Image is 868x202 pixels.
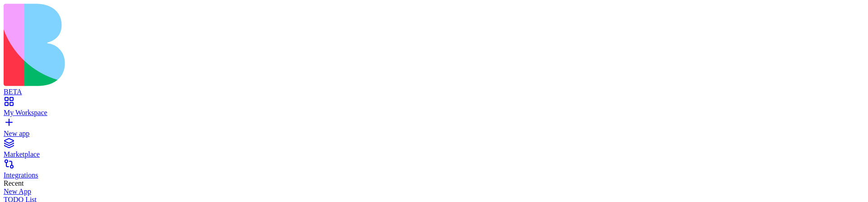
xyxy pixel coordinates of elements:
a: Integrations [4,163,864,179]
a: My Workspace [4,101,864,117]
a: New app [4,121,864,138]
div: Integrations [4,171,864,179]
span: Recent [4,179,24,187]
div: My Workspace [4,109,864,117]
div: New app [4,130,864,138]
div: Marketplace [4,150,864,159]
div: BETA [4,88,864,96]
a: Marketplace [4,142,864,159]
img: logo [4,4,367,86]
a: New App [4,188,864,196]
a: BETA [4,80,864,96]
